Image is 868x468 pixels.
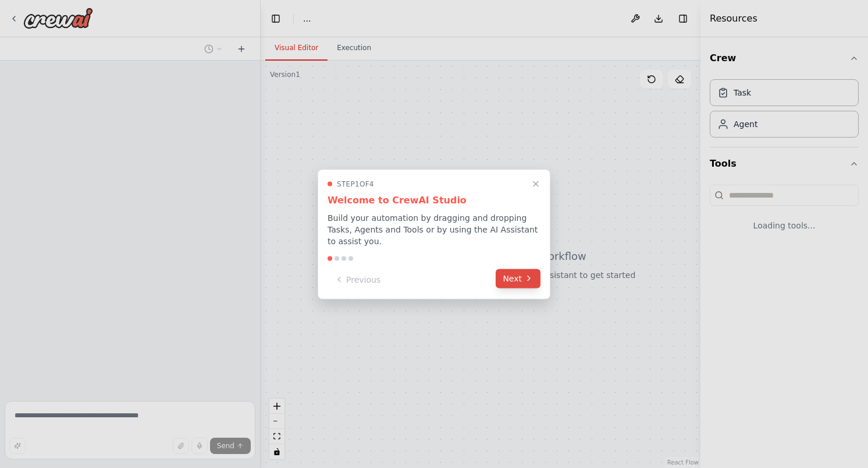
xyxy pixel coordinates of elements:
[268,10,284,27] button: Hide left sidebar
[328,270,387,289] button: Previous
[328,212,540,247] p: Build your automation by dragging and dropping Tasks, Agents and Tools or by using the AI Assista...
[328,193,540,207] h3: Welcome to CrewAI Studio
[337,179,374,188] span: Step 1 of 4
[496,269,540,288] button: Next
[529,177,543,191] button: Close walkthrough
